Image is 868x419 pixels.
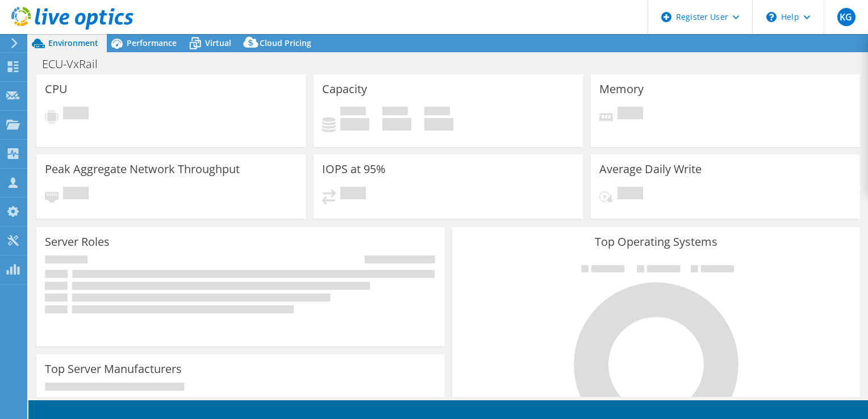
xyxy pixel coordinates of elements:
h3: Memory [599,83,644,95]
span: Performance [127,37,177,48]
span: Pending [63,187,89,202]
h3: CPU [45,83,68,95]
span: Pending [617,107,643,122]
span: Free [382,107,408,118]
h3: Capacity [322,83,367,95]
span: Pending [617,187,643,202]
h3: Top Operating Systems [461,236,852,248]
span: Virtual [205,37,231,48]
span: Used [340,107,366,118]
h4: 0 GiB [424,118,453,131]
span: Cloud Pricing [260,37,311,48]
svg: \n [766,12,777,22]
h3: Server Roles [45,236,110,248]
h1: ECU-VxRail [37,58,115,70]
h3: IOPS at 95% [322,163,386,175]
span: Pending [340,187,366,202]
span: Pending [63,107,89,122]
h3: Top Server Manufacturers [45,363,182,375]
h3: Average Daily Write [599,163,702,175]
span: Total [424,107,450,118]
span: Environment [48,37,98,48]
span: KG [837,8,856,26]
h4: 0 GiB [382,118,411,131]
h3: Peak Aggregate Network Throughput [45,163,240,175]
h4: 0 GiB [340,118,369,131]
